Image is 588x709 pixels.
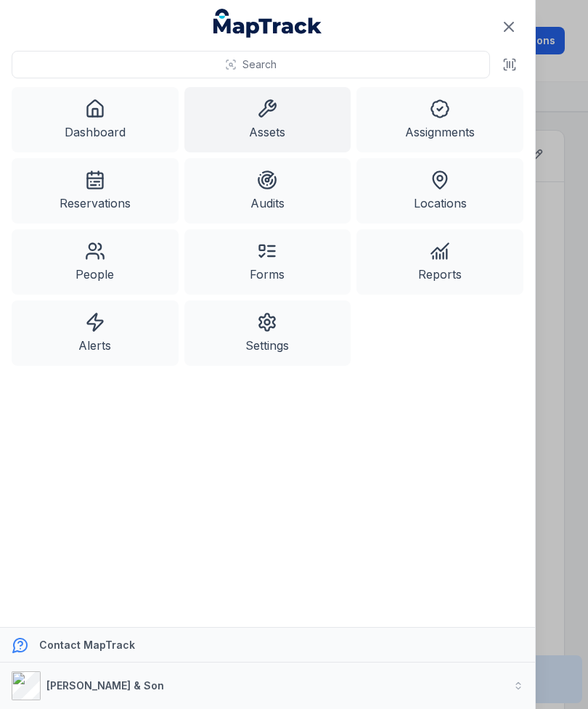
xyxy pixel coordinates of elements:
button: Close navigation [494,12,524,42]
a: Audits [184,158,351,224]
button: Search [12,51,490,78]
a: People [12,229,179,295]
a: MapTrack [213,9,322,38]
a: Dashboard [12,87,179,152]
a: Assets [184,87,351,152]
span: Search [242,57,277,72]
a: Reports [356,229,523,295]
strong: Contact MapTrack [39,639,135,651]
a: Reservations [12,158,179,224]
strong: [PERSON_NAME] & Son [46,679,164,692]
a: Settings [184,300,351,366]
a: Assignments [356,87,523,152]
a: Alerts [12,300,179,366]
a: Forms [184,229,351,295]
a: Locations [356,158,523,224]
